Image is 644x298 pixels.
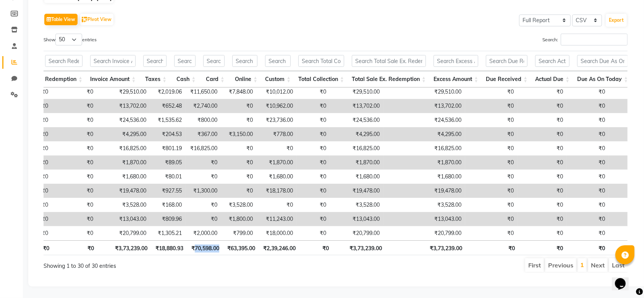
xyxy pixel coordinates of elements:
[383,113,465,127] td: ₹24,536.00
[518,99,567,113] td: ₹0
[150,99,186,113] td: ₹652.48
[221,141,257,155] td: ₹0
[97,141,150,155] td: ₹16,825.00
[151,240,187,255] th: ₹18,880.93
[186,170,221,184] td: ₹0
[52,141,97,155] td: ₹0
[257,99,297,113] td: ₹10,962.00
[97,212,150,226] td: ₹13,043.00
[150,170,186,184] td: ₹80.01
[465,99,518,113] td: ₹0
[573,71,632,87] th: Due As On Today: activate to sort column ascending
[257,184,297,198] td: ₹18,178.00
[150,198,186,212] td: ₹168.00
[297,170,330,184] td: ₹0
[257,170,297,184] td: ₹1,680.00
[221,85,257,99] td: ₹7,848.00
[606,14,627,27] button: Export
[518,170,567,184] td: ₹0
[186,184,221,198] td: ₹1,300.00
[80,14,113,25] button: Pivot View
[383,184,465,198] td: ₹19,478.00
[383,170,465,184] td: ₹1,680.00
[482,71,531,87] th: Due Received: activate to sort column ascending
[330,113,383,127] td: ₹24,536.00
[257,226,297,240] td: ₹18,000.00
[97,99,150,113] td: ₹13,702.00
[174,55,196,67] input: Search Cash
[542,34,628,45] label: Search:
[52,226,97,240] td: ₹0
[567,155,609,170] td: ₹0
[221,226,257,240] td: ₹799.00
[330,99,383,113] td: ₹13,702.00
[223,240,259,255] th: ₹63,395.00
[186,85,221,99] td: ₹11,650.00
[97,170,150,184] td: ₹1,680.00
[150,212,186,226] td: ₹809.96
[333,240,386,255] th: ₹3,73,239.00
[567,240,609,255] th: ₹0
[330,155,383,170] td: ₹1,870.00
[465,85,518,99] td: ₹0
[518,127,567,141] td: ₹0
[221,170,257,184] td: ₹0
[383,155,465,170] td: ₹1,870.00
[52,170,97,184] td: ₹0
[298,55,344,67] input: Search Total Collection
[150,113,186,127] td: ₹1,535.62
[98,240,151,255] th: ₹3,73,239.00
[297,184,330,198] td: ₹0
[383,226,465,240] td: ₹20,799.00
[297,212,330,226] td: ₹0
[383,141,465,155] td: ₹16,825.00
[97,184,150,198] td: ₹19,478.00
[55,34,82,45] select: Showentries
[150,155,186,170] td: ₹89.05
[139,71,170,87] th: Taxes: activate to sort column ascending
[486,55,527,67] input: Search Due Received
[352,55,426,67] input: Search Total Sale Ex. Redemption
[186,127,221,141] td: ₹367.00
[221,113,257,127] td: ₹0
[41,71,86,87] th: Redemption: activate to sort column ascending
[465,212,518,226] td: ₹0
[297,85,330,99] td: ₹0
[97,85,150,99] td: ₹29,510.00
[53,240,98,255] th: ₹0
[297,141,330,155] td: ₹0
[567,141,609,155] td: ₹0
[257,141,297,155] td: ₹0
[330,85,383,99] td: ₹29,510.00
[518,141,567,155] td: ₹0
[297,113,330,127] td: ₹0
[186,198,221,212] td: ₹0
[465,184,518,198] td: ₹0
[257,212,297,226] td: ₹11,243.00
[567,226,609,240] td: ₹0
[221,127,257,141] td: ₹3,150.00
[221,99,257,113] td: ₹0
[257,155,297,170] td: ₹1,870.00
[97,198,150,212] td: ₹3,528.00
[383,85,465,99] td: ₹29,510.00
[150,127,186,141] td: ₹204.53
[567,127,609,141] td: ₹0
[567,99,609,113] td: ₹0
[330,141,383,155] td: ₹16,825.00
[330,184,383,198] td: ₹19,478.00
[383,212,465,226] td: ₹13,043.00
[52,184,97,198] td: ₹0
[519,240,567,255] th: ₹0
[567,184,609,198] td: ₹0
[577,55,628,67] input: Search Due As On Today
[143,55,167,67] input: Search Taxes
[330,226,383,240] td: ₹20,799.00
[297,226,330,240] td: ₹0
[383,198,465,212] td: ₹3,528.00
[518,184,567,198] td: ₹0
[186,113,221,127] td: ₹800.00
[203,55,225,67] input: Search Card
[330,212,383,226] td: ₹13,043.00
[45,55,83,67] input: Search Redemption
